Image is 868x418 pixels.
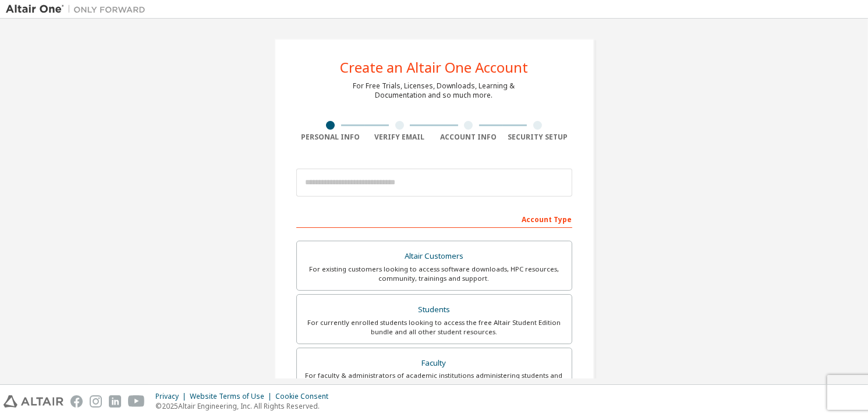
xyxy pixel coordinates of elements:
[128,395,145,408] img: youtube.svg
[304,265,565,283] div: For existing customers looking to access software downloads, HPC resources, community, trainings ...
[304,318,565,337] div: For currently enrolled students looking to access the free Altair Student Edition bundle and all ...
[434,133,504,142] div: Account Info
[3,395,63,408] img: altair_logo.svg
[365,133,434,142] div: Verify Email
[90,395,102,408] img: instagram.svg
[155,401,335,411] p: © 2025 Altair Engineering, Inc. All Rights Reserved.
[296,209,572,228] div: Account Type
[304,302,565,318] div: Students
[155,392,190,401] div: Privacy
[503,133,572,142] div: Security Setup
[340,60,528,74] div: Create an Altair One Account
[70,395,83,408] img: facebook.svg
[190,392,275,401] div: Website Terms of Use
[304,371,565,390] div: For faculty & administrators of academic institutions administering students and accessing softwa...
[6,3,151,15] img: Altair One
[296,133,366,142] div: Personal Info
[304,355,565,371] div: Faculty
[109,395,121,408] img: linkedin.svg
[304,248,565,265] div: Altair Customers
[275,392,335,401] div: Cookie Consent
[353,81,515,100] div: For Free Trials, Licenses, Downloads, Learning & Documentation and so much more.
